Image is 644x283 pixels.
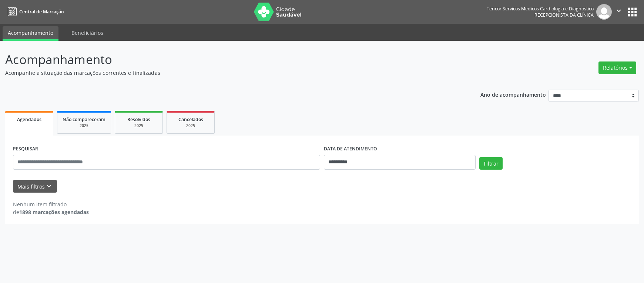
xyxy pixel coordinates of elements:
[615,7,623,15] i: 
[5,69,449,77] p: Acompanhe a situação das marcações correntes e finalizadas
[596,4,612,20] img: img
[612,4,626,20] button: 
[127,116,150,123] span: Resolvidos
[19,9,64,15] span: Central de Marcação
[487,6,594,12] div: Tencor Servicos Medicos Cardiologia e Diagnostico
[172,123,209,129] div: 2025
[13,208,89,216] div: de
[5,50,449,69] p: Acompanhamento
[120,123,157,129] div: 2025
[13,200,89,208] div: Nenhum item filtrado
[598,61,636,74] button: Relatórios
[534,12,594,18] span: Recepcionista da clínica
[3,26,58,41] a: Acompanhamento
[479,157,503,170] button: Filtrar
[178,116,203,123] span: Cancelados
[17,116,41,123] span: Agendados
[626,6,639,19] button: apps
[324,143,377,155] label: DATA DE ATENDIMENTO
[19,209,89,216] strong: 1898 marcações agendadas
[63,123,105,129] div: 2025
[66,26,108,39] a: Beneficiários
[480,90,546,99] p: Ano de acompanhamento
[63,116,105,123] span: Não compareceram
[45,182,53,190] i: keyboard_arrow_down
[5,6,64,18] a: Central de Marcação
[13,143,38,155] label: PESQUISAR
[13,180,57,193] button: Mais filtroskeyboard_arrow_down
